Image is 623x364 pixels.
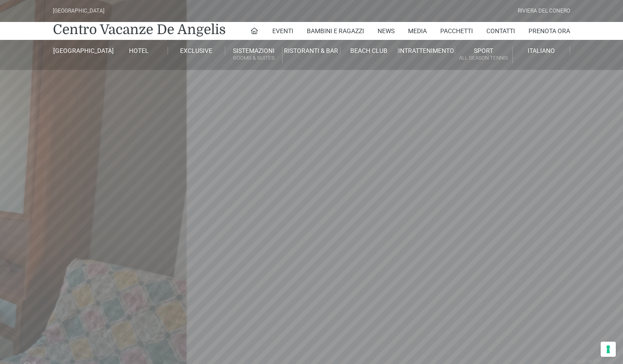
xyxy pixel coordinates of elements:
[518,7,570,15] div: Riviera Del Conero
[53,21,226,39] a: Centro Vacanze De Angelis
[528,47,555,54] span: Italiano
[440,22,473,40] a: Pacchetti
[398,47,455,55] a: Intrattenimento
[378,22,395,40] a: News
[53,7,104,15] div: [GEOGRAPHIC_DATA]
[408,22,427,40] a: Media
[513,47,570,55] a: Italiano
[455,47,512,63] a: SportAll Season Tennis
[340,47,398,55] a: Beach Club
[455,54,512,62] small: All Season Tennis
[486,22,515,40] a: Contatti
[168,47,225,55] a: Exclusive
[53,47,110,55] a: [GEOGRAPHIC_DATA]
[601,342,616,357] button: Le tue preferenze relative al consenso per le tecnologie di tracciamento
[225,47,283,63] a: SistemazioniRooms & Suites
[110,47,168,55] a: Hotel
[272,22,293,40] a: Eventi
[307,22,364,40] a: Bambini e Ragazzi
[283,47,340,55] a: Ristoranti & Bar
[225,54,282,62] small: Rooms & Suites
[528,22,570,40] a: Prenota Ora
